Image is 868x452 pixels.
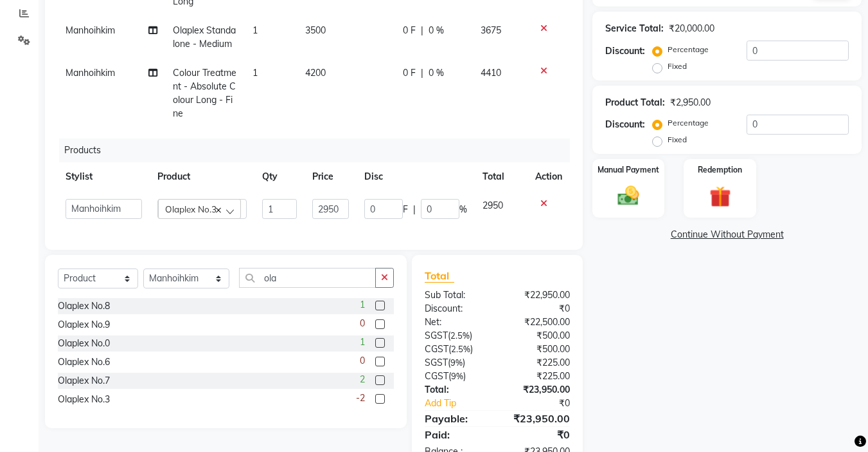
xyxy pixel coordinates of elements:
span: SGST [425,330,448,341]
span: 3500 [305,24,326,36]
th: Stylist [58,162,150,191]
span: 1 [360,298,365,312]
span: CGST [425,343,448,355]
span: 2950 [483,200,503,211]
div: ( ) [415,329,497,343]
span: | [413,203,416,216]
div: ₹22,950.00 [497,288,580,302]
div: ₹225.00 [497,370,580,383]
label: Percentage [668,44,709,55]
span: 9% [450,357,463,368]
label: Fixed [668,134,687,146]
span: | [421,66,423,80]
div: Service Total: [605,22,664,35]
div: Product Total: [605,96,665,109]
th: Product [150,162,255,191]
div: ( ) [415,370,497,383]
div: ₹22,500.00 [497,315,580,329]
div: Olaplex No.8 [58,299,110,313]
span: 4410 [481,67,501,79]
span: 1 [252,24,258,36]
div: Paid: [415,427,497,442]
label: Percentage [668,117,709,129]
span: Manhoihkim [66,24,115,36]
div: ₹20,000.00 [669,22,714,35]
th: Action [527,162,570,191]
span: 4200 [305,67,326,79]
div: ₹225.00 [497,356,580,370]
th: Price [305,162,357,191]
span: SGST [425,357,448,368]
span: Colour Treatment - Absolute Colour Long - Fine [173,67,236,119]
span: 2.5% [450,330,470,341]
span: % [459,203,467,216]
span: Total [425,269,454,283]
span: 2 [360,373,365,386]
div: Sub Total: [415,288,497,302]
th: Qty [254,162,305,191]
span: 9% [451,371,463,381]
span: F [403,203,408,216]
div: Olaplex No.3 [58,393,110,406]
span: 3675 [481,24,501,36]
div: Discount: [605,118,645,131]
a: Add Tip [415,397,511,410]
div: Payable: [415,411,497,426]
span: 0 % [429,66,444,80]
div: ( ) [415,343,497,356]
img: _cash.svg [611,184,646,208]
span: | [421,24,423,37]
div: Olaplex No.9 [58,318,110,332]
label: Fixed [668,61,687,72]
div: ( ) [415,356,497,370]
label: Redemption [698,164,742,176]
span: CGST [425,370,448,382]
div: Total: [415,383,497,397]
th: Total [475,162,527,191]
div: ₹0 [511,397,580,410]
span: 0 F [403,66,416,80]
label: Manual Payment [598,164,659,176]
div: ₹0 [497,427,580,442]
div: Olaplex No.7 [58,374,110,388]
span: 0 F [403,24,416,37]
div: Discount: [605,44,645,58]
span: 1 [360,335,365,349]
div: Olaplex No.6 [58,355,110,369]
div: ₹2,950.00 [670,96,711,109]
span: Manhoihkim [66,67,115,79]
span: 1 [252,67,258,79]
div: ₹500.00 [497,343,580,356]
div: Discount: [415,302,497,315]
div: Net: [415,315,497,329]
span: Olaplex Standalone - Medium [173,24,236,50]
div: ₹23,950.00 [497,411,580,426]
span: 2.5% [451,344,470,354]
span: 0 [360,317,365,330]
span: 0 % [429,24,444,37]
a: Continue Without Payment [595,228,859,241]
div: Products [59,138,580,162]
div: ₹23,950.00 [497,383,580,397]
th: Disc [357,162,475,191]
div: ₹500.00 [497,329,580,343]
span: -2 [356,391,365,405]
span: Olaplex No.3 [165,203,217,214]
img: _gift.svg [703,184,738,210]
input: Search or Scan [239,268,376,288]
div: Olaplex No.0 [58,337,110,350]
span: 0 [360,354,365,368]
div: ₹0 [497,302,580,315]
